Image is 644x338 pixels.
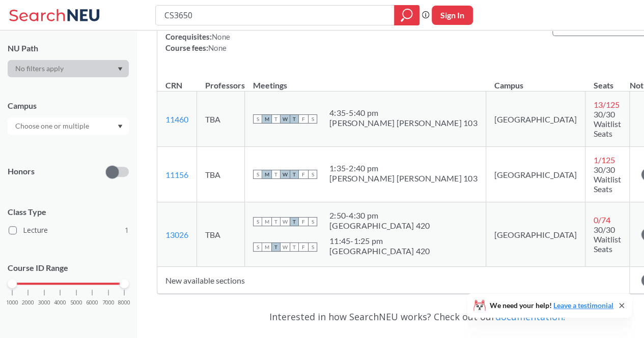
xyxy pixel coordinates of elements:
[157,267,629,294] td: New available sections
[8,206,129,218] span: Class Type
[8,60,129,77] div: Dropdown arrow
[165,80,182,91] div: CRN
[165,114,188,124] a: 11460
[208,43,227,52] span: None
[594,165,621,194] span: 30/30 Waitlist Seats
[125,225,129,236] span: 1
[165,170,188,179] a: 11156
[553,301,613,310] a: Leave a testimonial
[271,170,281,179] span: T
[329,108,478,118] div: 4:35 - 5:40 pm
[8,117,129,135] div: Dropdown arrow
[290,114,299,124] span: T
[8,100,129,111] div: Campus
[165,230,188,239] a: 13026
[253,170,262,179] span: S
[8,43,129,54] div: NU Path
[197,202,245,267] td: TBA
[86,300,98,305] span: 6000
[308,114,317,124] span: S
[22,300,34,305] span: 2000
[299,217,308,226] span: F
[486,202,585,267] td: [GEOGRAPHIC_DATA]
[10,120,96,132] input: Choose one or multiple
[262,217,271,226] span: M
[329,246,430,256] div: [GEOGRAPHIC_DATA] 420
[290,217,299,226] span: T
[594,100,620,109] span: 13 / 125
[329,118,478,128] div: [PERSON_NAME] [PERSON_NAME] 103
[594,225,621,254] span: 30/30 Waitlist Seats
[486,70,585,91] th: Campus
[281,242,290,252] span: W
[197,147,245,202] td: TBA
[281,114,290,124] span: W
[262,114,271,124] span: M
[253,217,262,226] span: S
[329,173,478,183] div: [PERSON_NAME] [PERSON_NAME] 103
[486,147,585,202] td: [GEOGRAPHIC_DATA]
[299,170,308,179] span: F
[70,300,82,305] span: 5000
[394,5,419,25] div: magnifying glass
[290,170,299,179] span: T
[594,215,610,225] span: 0 / 74
[290,242,299,252] span: T
[253,242,262,252] span: S
[262,242,271,252] span: M
[299,242,308,252] span: F
[490,302,613,309] span: We need your help!
[299,114,308,124] span: F
[9,224,129,237] label: Lecture
[585,70,629,91] th: Seats
[118,67,123,71] svg: Dropdown arrow
[308,217,317,226] span: S
[271,114,281,124] span: T
[38,300,50,305] span: 3000
[329,163,478,173] div: 1:35 - 2:40 pm
[118,300,130,305] span: 8000
[594,155,615,165] span: 1 / 125
[329,236,430,246] div: 11:45 - 1:25 pm
[271,217,281,226] span: T
[102,300,115,305] span: 7000
[281,217,290,226] span: W
[486,91,585,147] td: [GEOGRAPHIC_DATA]
[197,70,245,91] th: Professors
[262,170,271,179] span: M
[118,125,123,129] svg: Dropdown arrow
[594,109,621,138] span: 30/30 Waitlist Seats
[329,210,430,221] div: 2:50 - 4:30 pm
[432,6,473,25] button: Sign In
[197,91,245,147] td: TBA
[308,242,317,252] span: S
[165,9,329,53] div: NUPaths: Prerequisites: or or Corequisites: Course fees:
[329,221,430,231] div: [GEOGRAPHIC_DATA] 420
[281,170,290,179] span: W
[8,262,129,274] p: Course ID Range
[308,170,317,179] span: S
[54,300,66,305] span: 4000
[245,70,486,91] th: Meetings
[271,242,281,252] span: T
[401,8,413,22] svg: magnifying glass
[212,32,230,41] span: None
[253,114,262,124] span: S
[8,166,35,177] p: Honors
[163,7,387,24] input: Class, professor, course number, "phrase"
[6,300,18,305] span: 1000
